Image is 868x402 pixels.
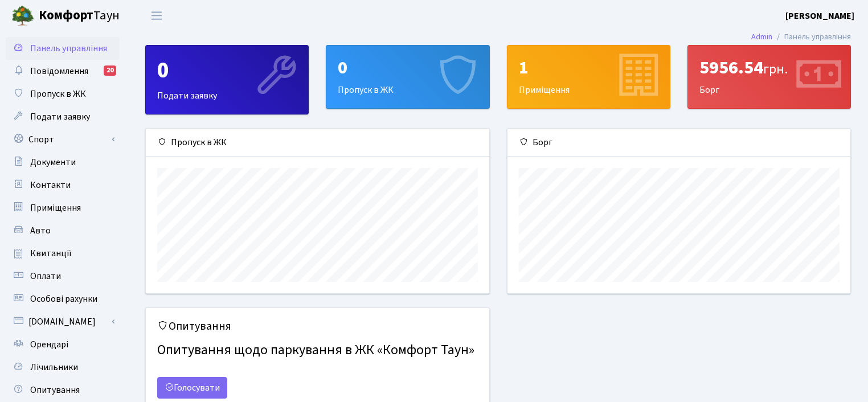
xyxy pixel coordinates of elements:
span: Контакти [30,179,71,191]
span: Оплати [30,270,61,282]
a: Опитування [6,379,120,401]
b: [PERSON_NAME] [785,10,854,22]
span: Приміщення [30,202,81,214]
span: Авто [30,224,51,237]
a: Документи [6,151,120,174]
a: Приміщення [6,196,120,219]
a: 0Подати заявку [145,45,309,114]
button: Переключити навігацію [142,6,171,25]
span: грн. [763,59,788,79]
nav: breadcrumb [734,25,868,49]
div: 20 [104,65,116,76]
span: Квитанції [30,247,72,260]
span: Пропуск в ЖК [30,88,86,100]
div: Борг [507,129,851,157]
div: Пропуск в ЖК [326,46,489,108]
a: Подати заявку [6,105,120,128]
a: Лічильники [6,356,120,379]
a: Спорт [6,128,120,151]
div: 5956.54 [699,57,839,79]
div: 0 [157,57,297,84]
div: Подати заявку [146,46,308,114]
a: Оплати [6,265,120,288]
span: Лічильники [30,361,78,374]
a: Панель управління [6,37,120,60]
a: 1Приміщення [507,45,670,109]
a: Голосувати [157,377,227,399]
h5: Опитування [157,319,478,333]
a: Особові рахунки [6,288,120,310]
div: Пропуск в ЖК [146,129,489,157]
a: Орендарі [6,333,120,356]
b: Комфорт [39,6,93,24]
a: [PERSON_NAME] [785,9,854,23]
a: Контакти [6,174,120,196]
h4: Опитування щодо паркування в ЖК «Комфорт Таун» [157,338,478,363]
a: Admin [751,31,772,43]
span: Подати заявку [30,110,90,123]
div: 0 [338,57,477,79]
span: Панель управління [30,42,107,55]
span: Орендарі [30,338,68,351]
a: 0Пропуск в ЖК [326,45,489,109]
a: [DOMAIN_NAME] [6,310,120,333]
div: 1 [519,57,658,79]
li: Панель управління [772,31,851,43]
a: Повідомлення20 [6,60,120,83]
span: Таун [39,6,120,26]
span: Особові рахунки [30,293,97,305]
a: Квитанції [6,242,120,265]
span: Опитування [30,384,80,396]
span: Документи [30,156,76,169]
div: Приміщення [507,46,670,108]
span: Повідомлення [30,65,88,77]
a: Авто [6,219,120,242]
a: Пропуск в ЖК [6,83,120,105]
div: Борг [688,46,850,108]
img: logo.png [11,5,34,27]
